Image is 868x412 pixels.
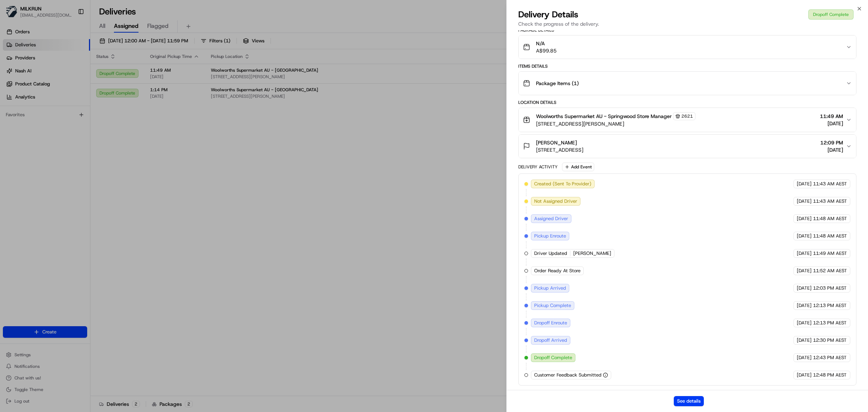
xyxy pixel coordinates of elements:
span: 11:48 AM AEST [813,215,847,222]
span: Dropoff Complete [534,354,572,361]
span: [DATE] [797,181,812,187]
span: Not Assigned Driver [534,198,577,205]
span: [DATE] [820,146,843,154]
span: Assigned Driver [534,215,568,222]
span: 11:43 AM AEST [813,198,847,205]
span: [DATE] [797,198,812,205]
span: [DATE] [797,372,812,378]
span: A$99.85 [536,47,557,54]
span: [DATE] [797,337,812,344]
span: 11:49 AM [820,113,843,120]
span: [DATE] [797,285,812,291]
span: Pickup Enroute [534,233,566,239]
span: [STREET_ADDRESS][PERSON_NAME] [536,120,695,127]
span: N/A [536,40,557,47]
button: Add Event [562,163,594,171]
span: 11:52 AM AEST [813,268,847,274]
span: Driver Updated [534,250,567,257]
span: 12:03 PM AEST [813,285,847,291]
div: Items Details [518,63,856,69]
span: [DATE] [797,250,812,257]
span: 11:48 AM AEST [813,233,847,239]
span: [DATE] [797,268,812,274]
p: Check the progress of the delivery. [518,20,856,28]
button: [PERSON_NAME][STREET_ADDRESS]12:09 PM[DATE] [519,135,856,158]
div: Location Details [518,100,856,105]
button: Package Items (1) [519,72,856,95]
span: [DATE] [797,215,812,222]
span: [DATE] [797,320,812,326]
span: 12:48 PM AEST [813,372,847,378]
span: [PERSON_NAME] [536,139,577,146]
span: 2621 [681,113,693,119]
span: Created (Sent To Provider) [534,181,591,187]
span: 12:13 PM AEST [813,302,847,309]
span: [DATE] [797,302,812,309]
span: 12:43 PM AEST [813,354,847,361]
span: 12:13 PM AEST [813,320,847,326]
button: See details [674,396,704,406]
span: Customer Feedback Submitted [534,372,601,378]
span: [DATE] [820,120,843,127]
span: 12:09 PM [820,139,843,146]
span: 11:43 AM AEST [813,181,847,187]
span: [DATE] [797,354,812,361]
span: Pickup Complete [534,302,571,309]
span: Package Items ( 1 ) [536,80,579,87]
button: Woolworths Supermarket AU - Springwood Store Manager2621[STREET_ADDRESS][PERSON_NAME]11:49 AM[DATE] [519,108,856,132]
span: Delivery Details [518,9,578,20]
span: Woolworths Supermarket AU - Springwood Store Manager [536,113,672,120]
span: [PERSON_NAME] [573,250,611,257]
span: Order Ready At Store [534,268,580,274]
span: [DATE] [797,233,812,239]
span: [STREET_ADDRESS] [536,146,583,154]
div: Delivery Activity [518,164,558,170]
span: 12:30 PM AEST [813,337,847,344]
span: 11:49 AM AEST [813,250,847,257]
span: Dropoff Enroute [534,320,567,326]
span: Dropoff Arrived [534,337,567,344]
span: Pickup Arrived [534,285,566,291]
button: N/AA$99.85 [519,35,856,59]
